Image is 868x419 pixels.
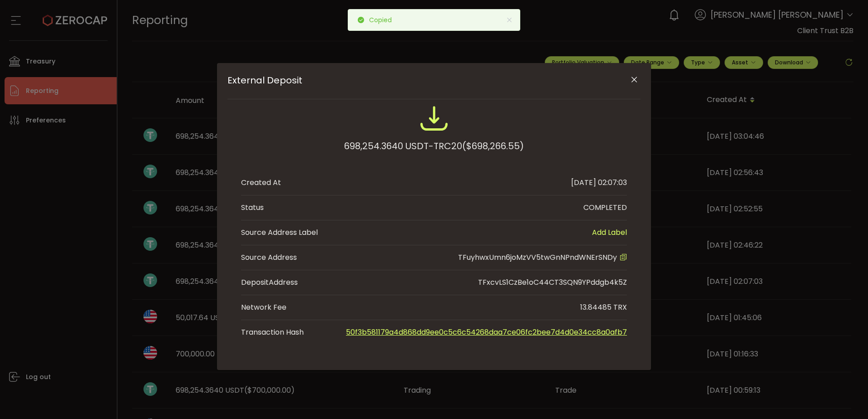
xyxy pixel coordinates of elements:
[571,177,627,188] div: [DATE] 02:07:03
[458,252,617,263] span: TFuyhwxUmn6joMzVV5twGnNPndWNErSNDy
[583,202,627,213] div: COMPLETED
[823,375,868,419] iframe: Chat Widget
[241,227,318,238] span: Source Address Label
[346,327,627,337] a: 50f3b581179a4d868dd9ee0c5c6c54268daa7ce06fc2bee7d4d0e34cc8a0afb7
[241,277,298,288] div: Address
[241,302,286,313] div: Network Fee
[217,63,651,370] div: External Deposit
[369,17,399,23] p: Copied
[241,252,297,263] div: Source Address
[227,75,599,86] span: External Deposit
[344,138,524,154] div: 698,254.3640 USDT-TRC20
[478,277,627,288] div: TFxcvLS1CzBe1oC44CT3SQN9YPddgb4k5Z
[241,202,264,213] div: Status
[241,327,332,338] span: Transaction Hash
[580,302,627,313] div: 13.84485 TRX
[626,72,642,88] button: Close
[241,277,269,287] span: Deposit
[241,177,281,188] div: Created At
[462,138,524,154] span: ($698,266.55)
[592,227,627,238] span: Add Label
